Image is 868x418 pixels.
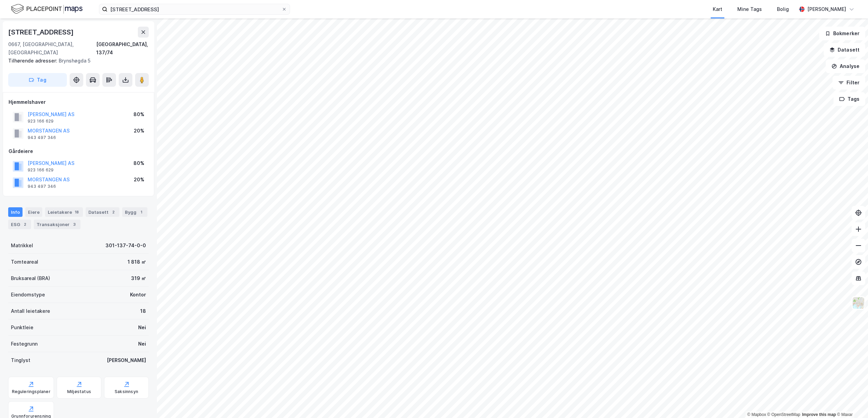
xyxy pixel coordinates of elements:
[107,356,146,364] div: [PERSON_NAME]
[71,221,78,228] div: 3
[834,385,868,418] iframe: Chat Widget
[34,220,81,229] div: Transaksjoner
[133,159,144,167] div: 80%
[9,147,148,155] div: Gårdeiere
[73,209,80,215] div: 18
[11,307,50,315] div: Antall leietakere
[138,340,146,348] div: Nei
[110,209,117,215] div: 2
[8,57,143,65] div: Brynshøgda 5
[11,291,45,299] div: Eiendomstype
[819,27,865,40] button: Bokmerker
[134,127,144,135] div: 20%
[747,412,766,417] a: Mapbox
[28,184,56,189] div: 943 497 346
[737,5,762,13] div: Mine Tags
[11,274,50,282] div: Bruksareal (BRA)
[8,58,59,64] span: Tilhørende adresser:
[45,207,83,217] div: Leietakere
[138,323,146,332] div: Nei
[8,27,75,38] div: [STREET_ADDRESS]
[9,98,148,106] div: Hjemmelshaver
[12,389,50,394] div: Reguleringsplaner
[86,207,119,217] div: Datasett
[11,258,38,266] div: Tomteareal
[21,221,28,228] div: 2
[777,5,789,13] div: Bolig
[713,5,722,13] div: Kart
[138,209,145,215] div: 1
[128,258,146,266] div: 1 818 ㎡
[96,40,149,57] div: [GEOGRAPHIC_DATA], 137/74
[122,207,147,217] div: Bygg
[25,207,42,217] div: Eiere
[807,5,846,13] div: [PERSON_NAME]
[8,73,67,87] button: Tag
[11,356,30,364] div: Tinglyst
[852,296,865,309] img: Z
[133,110,144,119] div: 80%
[8,207,23,217] div: Info
[131,274,146,282] div: 319 ㎡
[28,119,54,124] div: 923 166 629
[824,43,865,57] button: Datasett
[834,92,865,106] button: Tags
[11,340,38,348] div: Festegrunn
[826,59,865,73] button: Analyse
[105,241,146,250] div: 301-137-74-0-0
[802,412,836,417] a: Improve this map
[8,220,31,229] div: ESG
[11,323,33,332] div: Punktleie
[767,412,800,417] a: OpenStreetMap
[11,241,33,250] div: Matrikkel
[28,135,56,140] div: 943 497 346
[28,167,54,173] div: 923 166 629
[8,40,96,57] div: 0667, [GEOGRAPHIC_DATA], [GEOGRAPHIC_DATA]
[115,389,138,394] div: Saksinnsyn
[107,4,281,14] input: Søk på adresse, matrikkel, gårdeiere, leietakere eller personer
[833,76,865,89] button: Filter
[140,307,146,315] div: 18
[130,291,146,299] div: Kontor
[11,3,83,15] img: logo.f888ab2527a4732fd821a326f86c7f29.svg
[134,176,144,184] div: 20%
[67,389,91,394] div: Miljøstatus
